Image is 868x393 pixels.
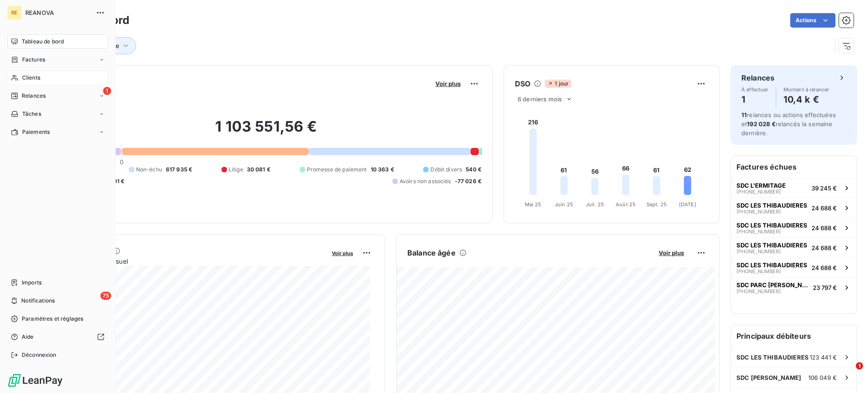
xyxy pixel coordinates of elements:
[811,264,837,271] span: 24 688 €
[455,177,481,185] span: -77 026 €
[51,256,325,266] span: Chiffre d'affaires mensuel
[736,249,781,254] span: [PHONE_NUMBER]
[736,374,802,381] span: SDC [PERSON_NAME]
[741,111,747,118] span: 11
[811,185,837,192] span: 39 245 €
[736,189,781,194] span: [PHONE_NUMBER]
[518,95,562,103] span: 6 derniers mois
[247,166,270,174] span: 30 081 €
[100,292,111,300] span: 75
[21,297,55,305] span: Notifications
[22,92,46,100] span: Relances
[741,111,836,137] span: relances ou actions effectuées et relancés la semaine dernière.
[616,201,636,208] tspan: Août 25
[22,56,45,64] span: Factures
[679,201,696,208] tspan: [DATE]
[545,80,571,88] span: 1 jour
[466,166,481,174] span: 540 €
[736,241,807,249] span: SDC LES THIBAUDIERES
[741,72,774,83] h6: Relances
[811,204,837,212] span: 24 688 €
[22,110,41,118] span: Tâches
[22,333,34,341] span: Aide
[736,209,781,214] span: [PHONE_NUMBER]
[433,80,463,88] button: Voir plus
[586,201,604,208] tspan: Juil. 25
[435,80,461,87] span: Voir plus
[659,249,684,256] span: Voir plus
[656,249,687,257] button: Voir plus
[332,250,353,256] span: Voir plus
[747,120,775,128] span: 192 028 €
[430,166,462,174] span: Débit divers
[811,224,837,232] span: 24 688 €
[731,198,857,218] button: SDC LES THIBAUDIERES[PHONE_NUMBER]24 688 €
[731,218,857,237] button: SDC LES THIBAUDIERES[PHONE_NUMBER]24 688 €
[646,201,667,208] tspan: Sept. 25
[731,277,857,297] button: SDC PARC [PERSON_NAME][PHONE_NUMBER]23 797 €
[229,166,243,174] span: Litige
[736,354,809,361] span: SDC LES THIBAUDIERES
[22,38,64,46] span: Tableau de bord
[783,92,830,107] h4: 10,4 k €
[555,201,573,208] tspan: Juin 25
[371,166,394,174] span: 10 363 €
[736,222,807,229] span: SDC LES THIBAUDIERES
[731,257,857,277] button: SDC LES THIBAUDIERES[PHONE_NUMBER]24 688 €
[731,156,857,178] h6: Factures échues
[307,166,367,174] span: Promesse de paiement
[736,281,809,289] span: SDC PARC [PERSON_NAME]
[811,244,837,251] span: 24 688 €
[837,362,859,384] iframe: Intercom live chat
[7,330,108,344] a: Aide
[22,351,57,359] span: Déconnexion
[856,362,863,369] span: 1
[736,261,807,269] span: SDC LES THIBAUDIERES
[808,374,837,381] span: 106 049 €
[515,78,530,89] h6: DSO
[810,354,837,361] span: 123 441 €
[731,237,857,257] button: SDC LES THIBAUDIERES[PHONE_NUMBER]24 688 €
[22,279,42,287] span: Imports
[736,269,781,274] span: [PHONE_NUMBER]
[736,289,781,294] span: [PHONE_NUMBER]
[166,166,192,174] span: 617 935 €
[741,87,769,92] span: À effectuer
[22,74,40,82] span: Clients
[525,201,542,208] tspan: Mai 25
[22,128,50,136] span: Paiements
[736,182,786,189] span: SDC L'ERMITAGE
[7,373,63,388] img: Logo LeanPay
[407,247,456,258] h6: Balance âgée
[136,166,162,174] span: Non-échu
[741,92,769,107] h4: 1
[120,158,123,166] span: 0
[7,5,22,20] div: RE
[22,315,83,323] span: Paramètres et réglages
[736,202,807,209] span: SDC LES THIBAUDIERES
[731,178,857,198] button: SDC L'ERMITAGE[PHONE_NUMBER]39 245 €
[329,249,356,257] button: Voir plus
[813,284,837,291] span: 23 797 €
[400,177,451,185] span: Avoirs non associés
[731,325,857,347] h6: Principaux débiteurs
[790,13,835,28] button: Actions
[783,87,830,92] span: Montant à relancer
[25,9,90,16] span: REANOVA
[51,118,481,145] h2: 1 103 551,56 €
[736,229,781,234] span: [PHONE_NUMBER]
[103,87,111,95] span: 1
